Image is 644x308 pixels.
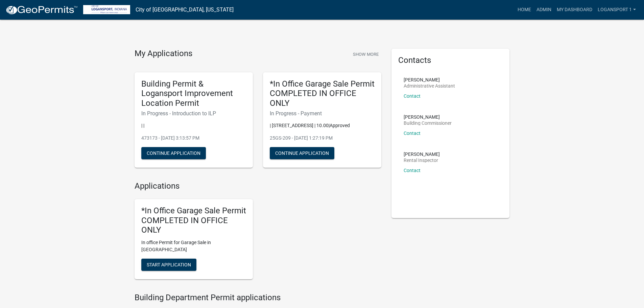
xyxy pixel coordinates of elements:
p: [PERSON_NAME] [404,77,455,82]
p: | | [141,122,246,129]
h5: *In Office Garage Sale Permit COMPLETED IN OFFICE ONLY [270,79,375,108]
button: Start Application [141,259,196,271]
h5: Building Permit & Logansport Improvement Location Permit [141,79,246,108]
p: [PERSON_NAME] [404,115,452,119]
h5: Contacts [398,55,503,65]
h5: *In Office Garage Sale Permit COMPLETED IN OFFICE ONLY [141,206,246,235]
h4: Applications [135,181,381,191]
p: [PERSON_NAME] [404,152,440,157]
p: 25GS-209 - [DATE] 1:27:19 PM [270,135,375,142]
img: City of Logansport, Indiana [83,5,130,14]
a: Contact [404,131,421,136]
h4: Building Department Permit applications [135,293,381,303]
button: Show More [350,49,381,60]
span: Start Application [147,262,191,267]
p: Building Commissioner [404,121,452,125]
button: Continue Application [141,147,206,159]
p: Rental Inspector [404,158,440,163]
p: Administrative Assistant [404,84,455,88]
a: Home [515,3,534,16]
a: My Dashboard [554,3,595,16]
a: Admin [534,3,554,16]
p: | [STREET_ADDRESS] | 10.00|Approved [270,122,375,129]
a: Logansport 1 [595,3,639,16]
h6: In Progress - Payment [270,110,375,117]
h6: In Progress - Introduction to ILP [141,110,246,117]
button: Continue Application [270,147,334,159]
p: In office Permit for Garage Sale in [GEOGRAPHIC_DATA] [141,239,246,253]
a: Contact [404,93,421,99]
h4: My Applications [135,49,192,59]
a: Contact [404,168,421,173]
p: 473173 - [DATE] 3:13:57 PM [141,135,246,142]
a: City of [GEOGRAPHIC_DATA], [US_STATE] [136,4,234,16]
